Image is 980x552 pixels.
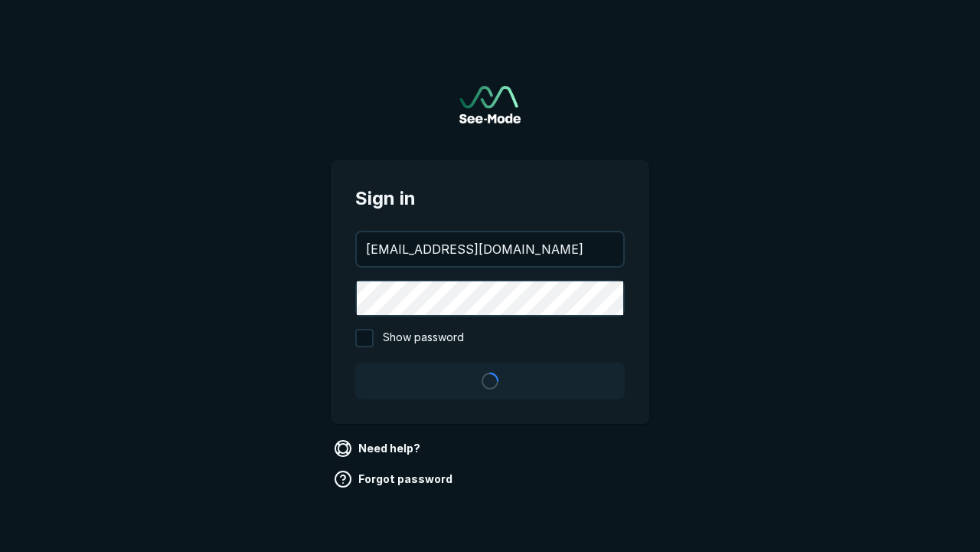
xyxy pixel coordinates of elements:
input: your@email.com [357,232,623,266]
a: Need help? [331,436,426,461]
img: See-Mode Logo [459,86,521,123]
span: Sign in [355,185,625,212]
a: Go to sign in [459,86,521,123]
a: Forgot password [331,467,459,491]
span: Show password [383,329,464,347]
